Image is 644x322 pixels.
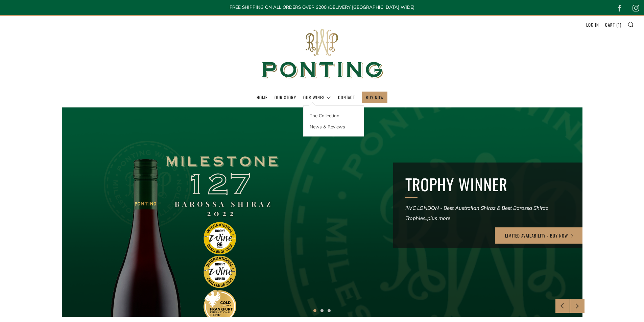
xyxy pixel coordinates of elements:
[495,227,585,244] a: LIMITED AVAILABILITY - BUY NOW
[618,21,620,28] span: 1
[255,16,390,92] img: Ponting Wines
[304,110,364,121] a: The Collection
[303,92,331,103] a: Our Wines
[304,121,364,132] a: News & Reviews
[313,309,316,312] button: 1
[605,19,621,30] a: Cart (1)
[586,19,599,30] a: Log in
[405,175,570,194] h2: TROPHY WINNER
[328,309,331,312] button: 3
[338,92,355,103] a: Contact
[275,92,296,103] a: Our Story
[320,309,324,312] button: 2
[366,92,384,103] a: BUY NOW
[257,92,267,103] a: Home
[405,205,548,221] em: IWC LONDON - Best Australian Shiraz & Best Barossa Shiraz Trophies..plus more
